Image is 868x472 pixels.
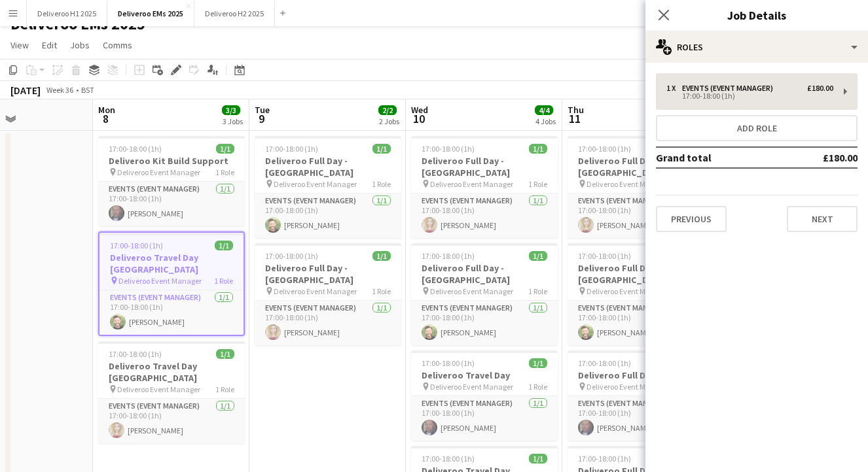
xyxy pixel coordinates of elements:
span: Tue [255,104,270,116]
span: 17:00-18:00 (1h) [578,454,631,464]
app-card-role: Events (Event Manager)1/117:00-18:00 (1h)[PERSON_NAME] [568,194,714,238]
h3: Deliveroo Full Day - [GEOGRAPHIC_DATA] [255,155,401,178]
span: 1 Role [372,286,391,296]
span: 1/1 [215,241,233,250]
span: 17:00-18:00 (1h) [578,251,631,261]
span: Deliveroo Event Manager [274,286,357,296]
td: £180.00 [780,147,858,168]
span: 8 [96,111,115,126]
span: 10 [409,111,428,126]
div: 17:00-18:00 (1h)1/1Deliveroo Travel Day [GEOGRAPHIC_DATA] Deliveroo Event Manager1 RoleEvents (Ev... [98,341,245,443]
span: Deliveroo Event Manager [118,276,202,286]
span: 1 Role [528,179,547,189]
app-card-role: Events (Event Manager)1/117:00-18:00 (1h)[PERSON_NAME] [255,301,401,345]
div: BST [81,85,94,95]
app-card-role: Events (Event Manager)1/117:00-18:00 (1h)[PERSON_NAME] [411,396,558,441]
app-card-role: Events (Event Manager)1/117:00-18:00 (1h)[PERSON_NAME] [98,399,245,443]
span: 1 Role [528,286,547,296]
span: 1/1 [372,144,391,154]
div: 4 Jobs [535,116,556,126]
a: Edit [37,37,62,54]
span: 1/1 [529,358,547,368]
h3: Deliveroo Full Day - RGU [568,369,714,381]
div: 17:00-18:00 (1h) [666,93,833,99]
span: 9 [253,111,270,126]
div: £180.00 [807,84,833,93]
app-job-card: 17:00-18:00 (1h)1/1Deliveroo Travel Day [GEOGRAPHIC_DATA] Deliveroo Event Manager1 RoleEvents (Ev... [98,231,245,336]
span: 11 [566,111,584,126]
td: Grand total [656,147,780,168]
span: 17:00-18:00 (1h) [109,349,162,359]
a: Jobs [65,37,95,54]
app-card-role: Events (Event Manager)1/117:00-18:00 (1h)[PERSON_NAME] [568,396,714,441]
app-card-role: Events (Event Manager)1/117:00-18:00 (1h)[PERSON_NAME] [411,301,558,345]
app-card-role: Events (Event Manager)1/117:00-18:00 (1h)[PERSON_NAME] [568,301,714,345]
span: Week 36 [43,85,76,95]
app-job-card: 17:00-18:00 (1h)1/1Deliveroo Full Day - RGU Deliveroo Event Manager1 RoleEvents (Event Manager)1/... [568,350,714,441]
span: 1 Role [215,167,234,177]
span: 1 Role [215,384,234,394]
span: 1/1 [529,454,547,464]
button: Add role [656,115,858,141]
app-job-card: 17:00-18:00 (1h)1/1Deliveroo Full Day - [GEOGRAPHIC_DATA] Deliveroo Event Manager1 RoleEvents (Ev... [255,136,401,238]
span: Deliveroo Event Manager [587,382,670,392]
span: 1/1 [216,349,234,359]
h3: Deliveroo Travel Day [411,369,558,381]
app-job-card: 17:00-18:00 (1h)1/1Deliveroo Kit Build Support Deliveroo Event Manager1 RoleEvents (Event Manager... [98,136,245,226]
span: View [10,39,29,51]
span: Deliveroo Event Manager [430,286,513,296]
span: 1/1 [216,144,234,154]
span: 17:00-18:00 (1h) [422,144,475,154]
app-job-card: 17:00-18:00 (1h)1/1Deliveroo Travel Day Deliveroo Event Manager1 RoleEvents (Event Manager)1/117:... [411,350,558,441]
span: Jobs [70,39,90,51]
span: 1 Role [372,179,391,189]
h3: Deliveroo Travel Day [GEOGRAPHIC_DATA] [99,252,244,275]
h3: Deliveroo Full Day - [GEOGRAPHIC_DATA] [255,262,401,286]
app-card-role: Events (Event Manager)1/117:00-18:00 (1h)[PERSON_NAME] [98,182,245,226]
span: Mon [98,104,115,116]
span: Wed [411,104,428,116]
button: Deliveroo EMs 2025 [107,1,194,26]
span: Deliveroo Event Manager [587,179,670,189]
span: 17:00-18:00 (1h) [265,251,318,261]
span: 2/2 [378,105,397,115]
h3: Deliveroo Travel Day [GEOGRAPHIC_DATA] [98,360,245,384]
span: 4/4 [535,105,553,115]
span: Deliveroo Event Manager [430,382,513,392]
span: 17:00-18:00 (1h) [422,454,475,464]
button: Next [787,206,858,232]
app-job-card: 17:00-18:00 (1h)1/1Deliveroo Full Day - [GEOGRAPHIC_DATA] Deliveroo Event Manager1 RoleEvents (Ev... [411,136,558,238]
span: 1/1 [529,144,547,154]
h3: Deliveroo Full Day - [GEOGRAPHIC_DATA] [411,262,558,286]
div: Events (Event Manager) [682,84,778,93]
span: 1/1 [529,251,547,261]
button: Deliveroo H1 2025 [27,1,107,26]
app-card-role: Events (Event Manager)1/117:00-18:00 (1h)[PERSON_NAME] [411,194,558,238]
a: View [5,37,34,54]
span: 17:00-18:00 (1h) [422,251,475,261]
div: 1 x [666,84,682,93]
span: Thu [568,104,584,116]
div: 17:00-18:00 (1h)1/1Deliveroo Full Day - [GEOGRAPHIC_DATA] Deliveroo Event Manager1 RoleEvents (Ev... [411,243,558,345]
h3: Deliveroo Kit Build Support [98,155,245,167]
app-job-card: 17:00-18:00 (1h)1/1Deliveroo Full Day - [GEOGRAPHIC_DATA] Deliveroo Event Manager1 RoleEvents (Ev... [568,136,714,238]
button: Deliveroo H2 2025 [194,1,275,26]
a: Comms [98,37,137,54]
span: 17:00-18:00 (1h) [265,144,318,154]
span: Comms [103,39,132,51]
span: Edit [42,39,57,51]
h3: Deliveroo Full Day - [GEOGRAPHIC_DATA] [411,155,558,178]
span: Deliveroo Event Manager [274,179,357,189]
app-card-role: Events (Event Manager)1/117:00-18:00 (1h)[PERSON_NAME] [99,290,244,335]
button: Previous [656,206,727,232]
app-card-role: Events (Event Manager)1/117:00-18:00 (1h)[PERSON_NAME] [255,194,401,238]
div: 17:00-18:00 (1h)1/1Deliveroo Full Day - [GEOGRAPHIC_DATA] Deliveroo Event Manager1 RoleEvents (Ev... [568,243,714,345]
span: 17:00-18:00 (1h) [110,241,163,250]
app-job-card: 17:00-18:00 (1h)1/1Deliveroo Full Day - [GEOGRAPHIC_DATA] Deliveroo Event Manager1 RoleEvents (Ev... [255,243,401,345]
h3: Deliveroo Full Day - [GEOGRAPHIC_DATA] [568,262,714,286]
